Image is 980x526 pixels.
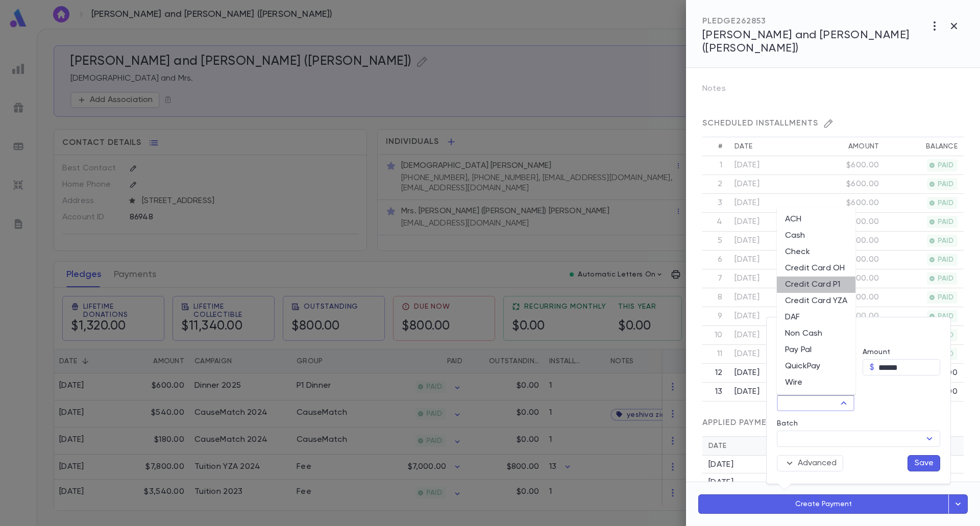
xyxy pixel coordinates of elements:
[777,277,855,293] li: Credit Card P1
[870,362,874,372] p: $
[837,396,851,410] button: Close
[777,309,855,325] li: DAF
[777,260,855,277] li: Credit Card OH
[777,374,855,391] li: Wire
[908,455,940,471] button: Save
[777,293,855,309] li: Credit Card YZA
[777,342,855,358] li: Pay Pal
[777,455,843,471] button: Advanced
[777,211,855,228] li: ACH
[863,348,890,356] label: Amount
[777,325,855,342] li: Non Cash
[777,228,855,244] li: Cash
[777,419,798,428] label: Batch
[922,432,937,446] button: Open
[777,244,855,260] li: Check
[777,358,855,374] li: QuickPay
